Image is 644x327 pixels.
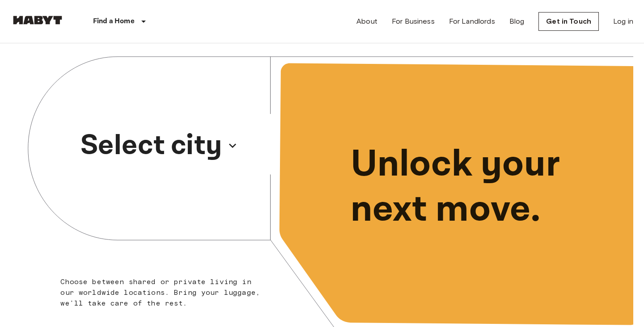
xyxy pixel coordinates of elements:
a: For Landlords [449,16,495,27]
img: Habyt [11,16,64,25]
a: Blog [509,16,525,27]
a: Log in [613,16,633,27]
p: Choose between shared or private living in our worldwide locations. Bring your luggage, we'll tak... [60,277,266,309]
a: Get in Touch [538,12,599,31]
a: About [356,16,377,27]
p: Unlock your next move. [351,142,619,232]
p: Select city [80,124,222,167]
a: For Business [392,16,435,27]
button: Select city [77,122,242,170]
p: Find a Home [93,16,135,27]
